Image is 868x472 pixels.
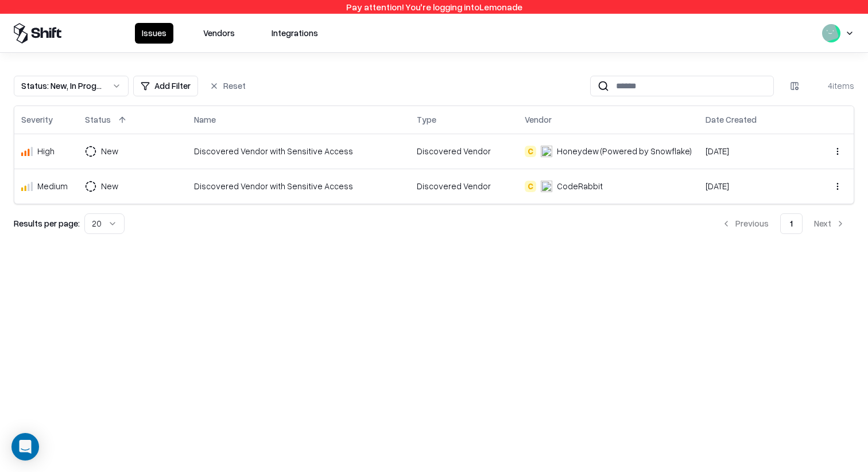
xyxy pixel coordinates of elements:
div: New [101,180,118,192]
p: Results per page: [14,217,80,229]
button: Add Filter [133,76,198,96]
div: Severity [21,114,53,126]
button: 1 [780,213,803,234]
div: Name [194,114,216,126]
nav: pagination [712,213,854,234]
div: High [37,145,55,157]
div: Honeydew (Powered by Snowflake) [557,145,692,157]
img: Honeydew (Powered by Snowflake) [541,146,552,157]
div: Vendor [525,114,552,126]
img: CodeRabbit [541,181,552,192]
button: Issues [135,23,173,44]
div: Type [417,114,436,126]
div: Discovered Vendor [417,145,511,157]
div: Open Intercom Messenger [11,433,39,461]
div: Status : New, In Progress [21,80,103,92]
button: Reset [203,76,253,96]
div: Discovered Vendor with Sensitive Access [194,145,403,157]
button: New [85,176,139,197]
div: Status [85,114,111,126]
div: [DATE] [706,180,803,192]
button: Vendors [196,23,242,44]
div: Medium [37,180,68,192]
div: Discovered Vendor [417,180,511,192]
div: C [525,146,536,157]
button: Integrations [265,23,325,44]
div: Date Created [706,114,757,126]
div: CodeRabbit [557,180,603,192]
div: New [101,145,118,157]
div: C [525,181,536,192]
div: 4 items [808,80,854,92]
button: New [85,141,139,162]
div: Discovered Vendor with Sensitive Access [194,180,403,192]
div: [DATE] [706,145,803,157]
